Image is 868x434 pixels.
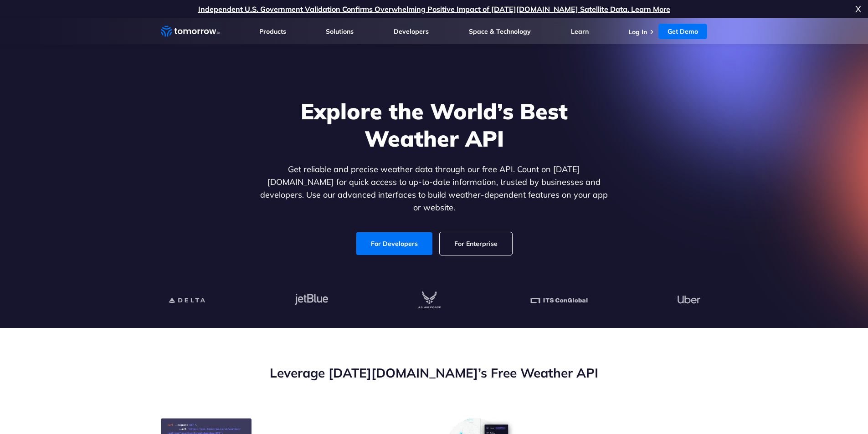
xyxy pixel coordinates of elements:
a: Space & Technology [469,27,531,36]
a: Products [259,27,286,36]
a: Home link [161,25,220,38]
h1: Explore the World’s Best Weather API [258,97,610,152]
h2: Leverage [DATE][DOMAIN_NAME]’s Free Weather API [161,364,708,382]
a: Log In [628,28,647,36]
a: Solutions [326,27,354,36]
p: Get reliable and precise weather data through our free API. Count on [DATE][DOMAIN_NAME] for quic... [258,163,610,214]
a: Learn [571,27,589,36]
a: Get Demo [658,24,707,39]
a: For Developers [356,232,432,255]
a: For Enterprise [440,232,512,255]
a: Independent U.S. Government Validation Confirms Overwhelming Positive Impact of [DATE][DOMAIN_NAM... [198,5,670,14]
a: Developers [394,27,429,36]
